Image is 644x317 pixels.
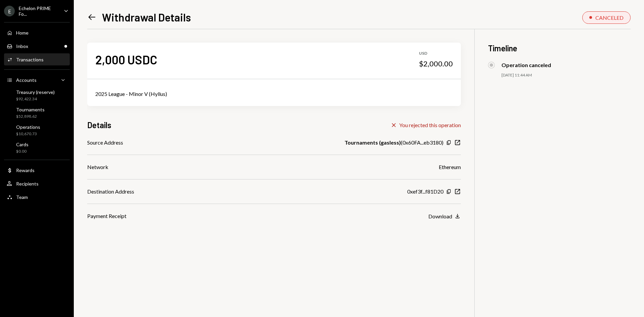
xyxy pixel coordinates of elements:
div: Download [428,213,452,219]
div: Operations [16,124,40,130]
a: Tournaments$52,898.62 [4,105,70,121]
div: CANCELED [595,14,624,21]
div: Home [16,30,29,36]
div: $10,670.73 [16,131,40,137]
div: Operation canceled [501,62,551,68]
div: $52,898.62 [16,114,45,119]
div: Source Address [87,139,123,147]
div: Cards [16,142,29,147]
div: Echelon PRIME Fo... [19,5,58,17]
div: Payment Receipt [87,212,126,220]
a: Inbox [4,40,70,52]
a: Rewards [4,164,70,176]
a: Team [4,191,70,203]
div: 2025 League - Minor V (Hyllus) [95,90,453,98]
div: E [4,6,15,16]
div: Team [16,194,28,200]
h3: Details [87,119,111,130]
div: [DATE] 11:44 AM [501,72,631,78]
a: Recipients [4,177,70,190]
a: Home [4,27,70,39]
div: Destination Address [87,188,134,196]
div: Treasury (reserve) [16,89,55,95]
h1: Withdrawal Details [102,10,191,24]
div: Network [87,163,108,171]
b: Tournaments (gasless) [344,139,401,147]
button: Download [428,213,461,220]
div: Rewards [16,167,35,173]
a: Transactions [4,53,70,65]
div: 2,000 USDC [95,52,157,67]
a: Cards$0.00 [4,140,70,156]
div: USD [419,51,453,56]
div: Ethereum [439,163,461,171]
div: 0xef3f...f81D20 [407,188,443,196]
div: Accounts [16,77,37,83]
div: ( 0x60FA...eb3180 ) [344,139,443,147]
div: $0.00 [16,149,29,154]
div: Recipients [16,181,39,187]
h3: Timeline [488,43,631,54]
a: Operations$10,670.73 [4,122,70,138]
div: Transactions [16,57,44,62]
div: Tournaments [16,107,45,112]
a: Treasury (reserve)$92,422.34 [4,87,70,103]
div: $92,422.34 [16,96,55,102]
div: $2,000.00 [419,59,453,68]
a: Accounts [4,74,70,86]
div: Inbox [16,43,28,49]
div: You rejected this operation [399,122,461,128]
